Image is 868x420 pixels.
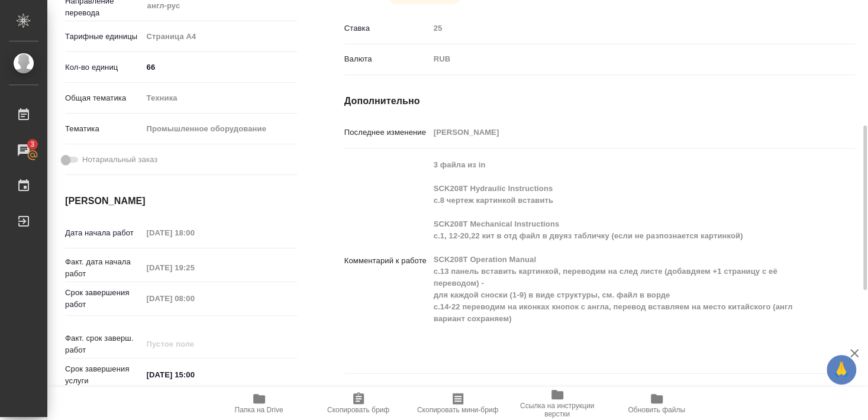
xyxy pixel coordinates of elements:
p: Срок завершения работ [65,287,143,311]
div: Промышленное оборудование [143,119,297,139]
span: Ссылка на инструкции верстки [515,402,600,418]
span: Папка на Drive [235,406,283,414]
p: Дата начала работ [65,227,143,239]
input: ✎ Введи что-нибудь [143,366,246,383]
textarea: 3 файла из in SCK208T Hydraulic Instructions с.8 чертеж картинкой вставить SCK208T Mechanical Ins... [430,155,812,364]
div: Страница А4 [143,27,297,47]
span: Нотариальный заказ [82,154,157,166]
input: Пустое поле [430,20,812,37]
p: Срок завершения услуги [65,363,143,387]
span: Скопировать бриф [327,406,389,414]
input: Пустое поле [430,124,812,141]
input: Пустое поле [143,335,246,353]
textarea: /Clients/ООО "РАЗМЕР"/Orders/SPBK_RAZMER-150/DTP/SPBK_RAZMER-150-WK-020 [430,380,812,400]
button: Обновить файлы [607,387,706,420]
button: Ссылка на инструкции верстки [508,387,607,420]
div: Техника [143,88,297,108]
input: Пустое поле [143,290,246,307]
input: ✎ Введи что-нибудь [143,59,297,76]
p: Общая тематика [65,92,143,104]
h4: [PERSON_NAME] [65,194,297,208]
button: Папка на Drive [209,387,309,420]
span: Скопировать мини-бриф [417,406,498,414]
button: Скопировать бриф [309,387,408,420]
p: Ставка [344,22,430,34]
input: Пустое поле [143,224,246,241]
p: Валюта [344,53,430,65]
p: Последнее изменение [344,127,430,138]
a: 3 [3,135,44,165]
p: Путь на drive [344,386,430,398]
span: 🙏 [831,357,851,382]
button: 🙏 [827,355,856,385]
button: Скопировать мини-бриф [408,387,508,420]
p: Кол-во единиц [65,62,143,73]
h4: Дополнительно [344,94,855,108]
p: Факт. дата начала работ [65,256,143,280]
input: Пустое поле [143,259,246,276]
span: 3 [23,138,41,150]
p: Тарифные единицы [65,31,143,43]
p: Тематика [65,123,143,135]
p: Факт. срок заверш. работ [65,332,143,356]
span: Обновить файлы [628,406,685,414]
p: Комментарий к работе [344,255,430,267]
div: RUB [430,49,812,69]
